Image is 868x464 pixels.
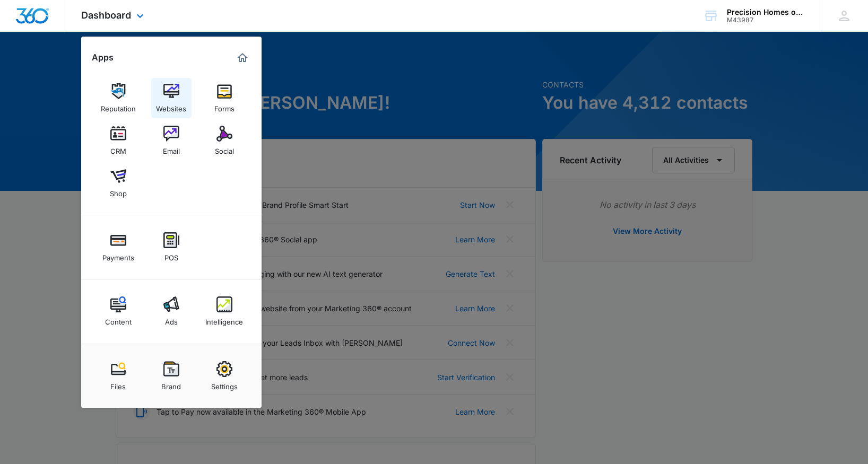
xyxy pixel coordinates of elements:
a: Settings [204,356,245,396]
a: Intelligence [204,291,245,331]
div: Intelligence [205,312,243,326]
a: Marketing 360® Dashboard [234,49,251,66]
div: Social [215,142,234,155]
div: Forms [214,99,235,113]
a: Websites [151,78,192,118]
div: Email [163,142,180,155]
div: Payments [102,248,134,262]
a: Content [98,291,138,331]
div: POS [164,248,178,262]
div: Brand [161,377,181,391]
div: Files [110,377,126,391]
div: account id [727,16,804,24]
div: Shop [110,184,127,198]
div: account name [727,8,804,16]
a: Reputation [98,78,138,118]
a: Files [98,356,138,396]
div: Ads [165,312,178,326]
h2: Apps [92,52,114,63]
a: Social [204,120,245,161]
div: Content [105,312,132,326]
a: Payments [98,227,138,267]
div: CRM [110,142,126,155]
a: Ads [151,291,192,331]
span: Dashboard [81,10,131,21]
div: Websites [156,99,186,113]
div: Settings [211,377,238,391]
a: CRM [98,120,138,161]
a: POS [151,227,192,267]
a: Forms [204,78,245,118]
div: Reputation [101,99,136,113]
a: Shop [98,163,138,203]
a: Brand [151,356,192,396]
a: Email [151,120,192,161]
